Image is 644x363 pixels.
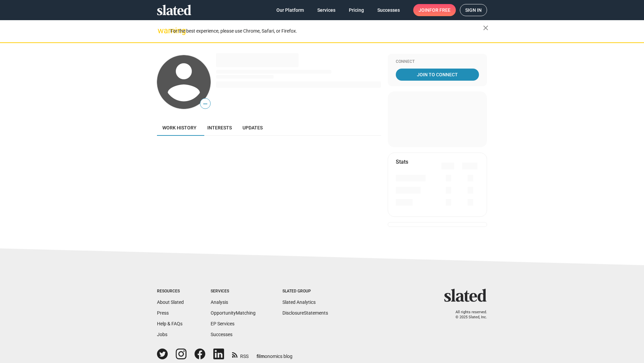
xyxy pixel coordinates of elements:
a: Successes [372,4,405,16]
a: filmonomics blog [257,348,292,360]
span: Pricing [349,4,364,16]
a: Help & FAQs [157,321,182,326]
div: Resources [157,289,184,294]
div: Services [211,289,256,294]
a: Our Platform [271,4,309,16]
div: Slated Group [282,289,328,294]
a: About Slated [157,299,184,305]
span: Join To Connect [397,69,478,81]
span: Sign in [465,4,482,16]
div: For the best experience, please use Chrome, Safari, or Firefox. [170,27,483,36]
a: Press [157,310,169,316]
a: Interests [202,120,237,136]
span: for free [429,4,450,16]
span: Join [419,4,450,16]
span: — [200,99,210,108]
a: Services [312,4,341,16]
span: Updates [243,125,263,130]
a: Join To Connect [396,69,479,81]
p: All rights reserved. © 2025 Slated, Inc. [448,310,487,320]
a: OpportunityMatching [211,310,256,316]
span: Services [317,4,335,16]
span: Our Platform [276,4,304,16]
mat-card-title: Stats [396,158,408,165]
a: Jobs [157,332,167,337]
a: Joinfor free [413,4,456,16]
span: film [257,354,265,359]
a: Analysis [211,299,228,305]
a: DisclosureStatements [282,310,328,316]
span: Work history [162,125,197,130]
div: Connect [396,59,479,65]
span: Successes [377,4,400,16]
a: Pricing [343,4,369,16]
a: Sign in [460,4,487,16]
a: Updates [237,120,268,136]
a: Slated Analytics [282,299,316,305]
mat-icon: warning [158,27,166,35]
mat-icon: close [482,24,490,32]
a: Successes [211,332,232,337]
a: EP Services [211,321,234,326]
a: RSS [232,349,249,360]
a: Work history [157,120,202,136]
span: Interests [207,125,232,130]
